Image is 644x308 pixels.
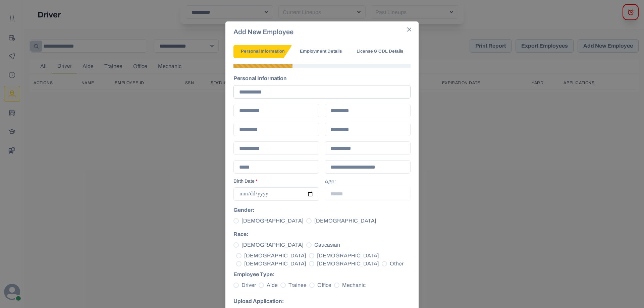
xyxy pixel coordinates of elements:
[349,45,411,58] button: License & CDL Details
[292,45,349,58] button: Employment Details
[404,24,415,35] button: Close
[233,74,411,82] h2: Personal Information
[244,260,306,268] span: [DEMOGRAPHIC_DATA]
[241,241,304,249] span: [DEMOGRAPHIC_DATA]
[233,297,407,305] label: Upload Application:
[225,21,419,42] header: Add New Employee
[241,281,256,289] span: Driver
[233,45,292,58] button: Personal Information
[233,230,407,238] label: Race :
[342,281,366,289] span: Mechanic
[288,281,307,289] span: Trainee
[325,178,411,201] div: Age:
[233,206,407,214] label: Gender :
[314,241,340,249] span: Caucasian
[267,281,278,289] span: Aide
[314,217,376,225] span: [DEMOGRAPHIC_DATA]
[233,270,407,279] label: Employee Type :
[317,252,379,260] span: [DEMOGRAPHIC_DATA]
[317,281,331,289] span: Office
[244,252,306,260] span: [DEMOGRAPHIC_DATA]
[233,178,315,185] label: Birth Date
[390,260,404,268] span: Other
[317,260,379,268] span: [DEMOGRAPHIC_DATA]
[241,217,304,225] span: [DEMOGRAPHIC_DATA]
